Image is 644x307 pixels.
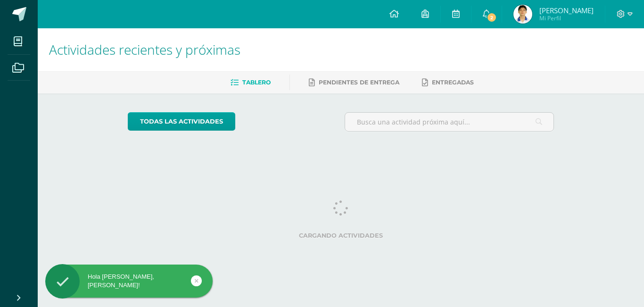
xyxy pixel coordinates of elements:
[128,112,235,131] a: todas las Actividades
[45,273,213,290] div: Hola [PERSON_NAME], [PERSON_NAME]!
[432,79,474,86] span: Entregadas
[422,75,474,90] a: Entregadas
[487,12,497,23] span: 2
[128,232,554,239] label: Cargando actividades
[345,113,554,131] input: Busca una actividad próxima aquí...
[539,6,594,15] span: [PERSON_NAME]
[309,75,399,90] a: Pendientes de entrega
[539,14,594,22] span: Mi Perfil
[319,79,399,86] span: Pendientes de entrega
[49,41,240,58] span: Actividades recientes y próximas
[242,79,271,86] span: Tablero
[231,75,271,90] a: Tablero
[513,5,532,24] img: d0ef5ba4531430d439e3cdec68a3dcbc.png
